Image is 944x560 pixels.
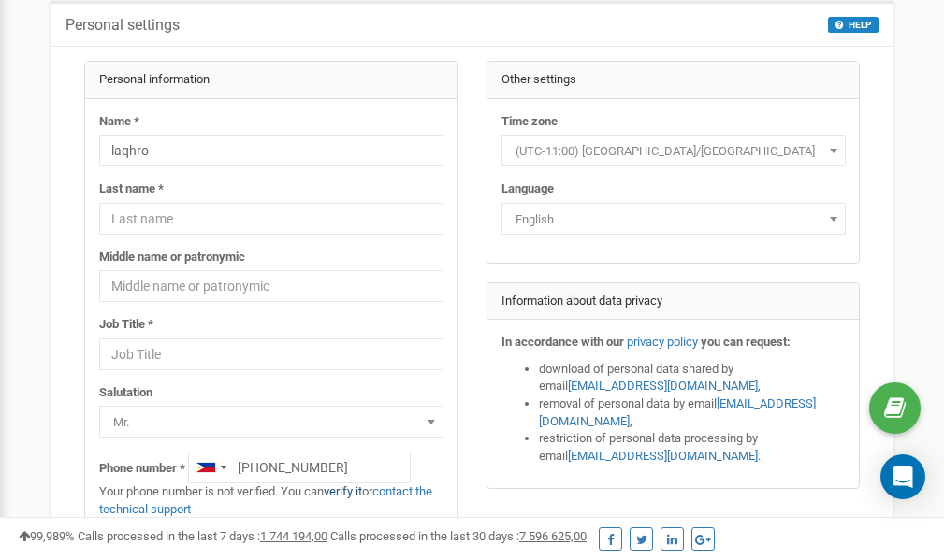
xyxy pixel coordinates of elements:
[501,180,554,198] label: Language
[19,529,75,543] span: 99,989%
[568,449,758,463] a: [EMAIL_ADDRESS][DOMAIN_NAME]
[539,361,846,395] li: download of personal data shared by email ,
[65,17,180,34] h5: Personal settings
[508,138,839,165] span: (UTC-11:00) Pacific/Midway
[701,335,791,349] strong: you can request:
[99,484,432,516] a: contact the technical support
[99,249,245,266] label: Middle name or patronymic
[78,529,327,543] span: Calls processed in the last 7 days :
[539,396,816,428] a: [EMAIL_ADDRESS][DOMAIN_NAME]
[99,316,153,334] label: Job Title *
[99,270,443,302] input: Middle name or patronymic
[99,203,443,235] input: Last name
[501,135,846,166] span: (UTC-11:00) Pacific/Midway
[627,335,698,349] a: privacy policy
[99,338,443,370] input: Job Title
[568,379,758,393] a: [EMAIL_ADDRESS][DOMAIN_NAME]
[85,62,457,99] div: Personal information
[487,283,860,321] div: Information about data privacy
[189,452,232,482] div: Telephone country code
[324,484,362,498] a: verify it
[487,62,860,99] div: Other settings
[501,113,558,131] label: Time zone
[188,452,411,483] input: +1-800-555-55-55
[99,384,152,402] label: Salutation
[330,529,587,543] span: Calls processed in the last 30 days :
[99,406,443,438] span: Mr.
[99,483,443,518] p: Your phone number is not verified. You can or
[539,430,846,465] li: restriction of personal data processing by email .
[880,454,925,499] div: Open Intercom Messenger
[99,460,185,478] label: Phone number *
[106,409,437,436] span: Mr.
[501,203,846,235] span: English
[519,529,587,543] u: 7 596 625,00
[539,395,846,430] li: removal of personal data by email ,
[508,207,839,233] span: English
[99,180,164,198] label: Last name *
[501,335,624,349] strong: In accordance with our
[99,135,443,166] input: Name
[260,529,327,543] u: 1 744 194,00
[828,17,879,33] button: HELP
[99,113,139,131] label: Name *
